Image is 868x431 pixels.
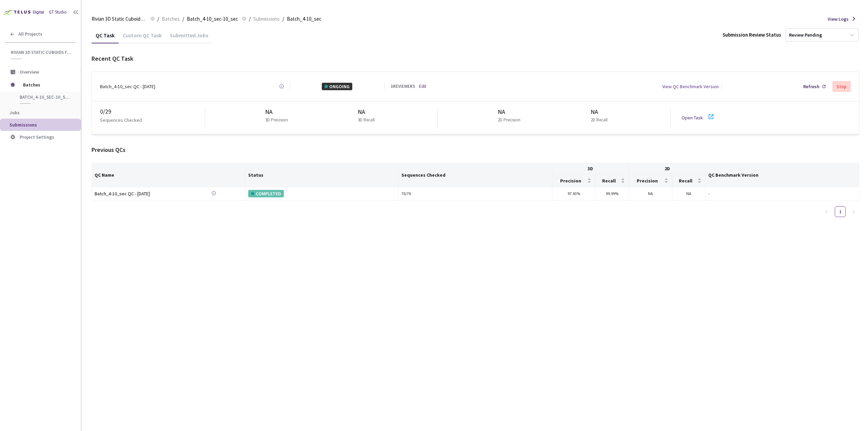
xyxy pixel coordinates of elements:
div: View QC Benchmark Version [662,83,719,90]
th: 2D [629,163,706,174]
li: Previous Page [821,206,832,217]
p: 2D Recall [591,117,608,123]
th: QC Benchmark Version [706,163,859,187]
span: Precision [555,178,586,183]
div: ONGOING [322,83,352,90]
div: 76 / 76 [401,191,549,197]
div: COMPLETED [248,190,284,197]
th: Precision [552,174,595,187]
li: / [157,15,159,23]
span: Overview [20,69,39,75]
p: 3D Recall [358,117,375,123]
div: Refresh [803,83,820,90]
span: Recall [598,178,619,183]
td: 99.99% [595,187,629,201]
span: All Projects [18,31,42,37]
span: Rivian 3D Static Cuboids fixed[2024-25] [11,50,72,55]
span: Batches [23,78,70,92]
div: NA [498,107,523,117]
p: Sequences Checked [100,116,142,124]
th: QC Name [92,163,245,187]
div: - [708,191,856,197]
div: NA [358,107,377,117]
a: Batch_4-10_sec QC - [DATE] [95,190,190,198]
div: Recent QC Task [92,54,859,63]
span: left [825,210,829,214]
th: Precision [629,174,672,187]
th: 3D [552,163,629,174]
span: Batch_4-10_sec-10_sec [187,15,238,23]
div: Submission Review Status [723,31,781,39]
th: Status [245,163,399,187]
div: Previous QCs [92,145,859,155]
div: Batch_4-10_sec QC - [DATE] [100,83,155,90]
button: left [821,206,832,217]
a: Batches [160,15,181,22]
div: 0 / 29 [100,107,205,116]
li: Next Page [848,206,859,217]
span: Batch_4-10_sec-10_sec [20,94,70,100]
div: QC Task [92,32,119,43]
div: Custom QC Task [119,32,166,43]
span: View Logs [828,15,849,23]
td: NA [672,187,706,201]
div: Review Pending [789,32,822,38]
span: Batch_4-10_sec [287,15,321,23]
span: Submissions [253,15,280,23]
th: Recall [672,174,706,187]
div: Submitted Jobs [166,32,212,43]
button: right [848,206,859,217]
td: NA [629,187,672,201]
td: 97.93% [552,187,595,201]
li: / [182,15,184,23]
span: Recall [675,178,696,183]
div: GT Studio [49,9,67,16]
p: 3D Precision [265,117,288,123]
a: Edit [419,83,426,90]
li: / [282,15,284,23]
span: Batches [162,15,180,23]
a: 1 [835,207,845,217]
span: Project Settings [20,134,54,140]
span: Submissions [9,122,37,128]
div: Stop [836,84,847,89]
li: 1 [835,206,846,217]
li: / [249,15,251,23]
span: Precision [632,178,663,183]
a: Submissions [252,15,281,22]
p: 2D Precision [498,117,520,123]
a: Open Task [682,115,703,121]
span: Rivian 3D Static Cuboids fixed[2024-25] [92,15,146,23]
th: Recall [595,174,629,187]
div: NA [265,107,291,117]
div: 3 REVIEWERS [391,83,415,90]
span: Jobs [9,110,20,116]
th: Sequences Checked [399,163,552,187]
div: NA [591,107,610,117]
span: right [852,210,856,214]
